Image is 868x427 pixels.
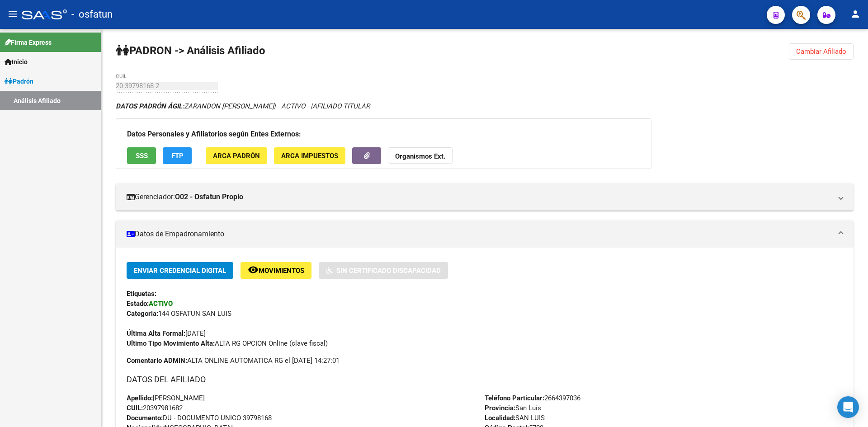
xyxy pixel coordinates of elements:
[206,147,267,164] button: ARCA Padrón
[213,152,260,160] span: ARCA Padrón
[127,357,187,365] strong: Comentario ADMIN:
[395,152,445,160] strong: Organismos Ext.
[127,147,156,164] button: SSS
[127,414,163,422] strong: Documento:
[71,5,113,24] span: - osfatun
[127,229,832,239] mat-panel-title: Datos de Empadronamiento
[116,102,184,110] strong: DATOS PADRÓN ÁGIL:
[259,267,304,275] span: Movimientos
[127,356,340,366] span: ALTA ONLINE AUTOMATICA RG el [DATE] 14:27:01
[171,152,184,160] span: FTP
[485,394,544,402] strong: Teléfono Particular:
[127,310,158,318] strong: Categoria:
[248,264,259,275] mat-icon: remove_red_eye
[127,404,183,412] span: 20397981682
[485,414,545,422] span: SAN LUIS
[116,44,265,57] strong: PADRON -> Análisis Afiliado
[796,47,846,56] span: Cambiar Afiliado
[485,404,515,412] strong: Provincia:
[485,394,580,402] span: 2664397036
[319,262,448,279] button: Sin Certificado Discapacidad
[116,102,370,110] i: | ACTIVO |
[127,329,206,338] span: [DATE]
[163,147,192,164] button: FTP
[789,43,854,60] button: Cambiar Afiliado
[127,394,153,402] strong: Apellido:
[127,262,233,279] button: Enviar Credencial Digital
[127,329,185,338] strong: Última Alta Formal:
[175,192,243,202] strong: O02 - Osfatun Propio
[127,128,640,141] h3: Datos Personales y Afiliatorios según Entes Externos:
[134,267,226,275] span: Enviar Credencial Digital
[127,394,205,402] span: [PERSON_NAME]
[485,414,515,422] strong: Localidad:
[336,267,441,275] span: Sin Certificado Discapacidad
[7,9,18,19] mat-icon: menu
[127,404,143,412] strong: CUIL:
[127,414,272,422] span: DU - DOCUMENTO UNICO 39798168
[5,76,33,86] span: Padrón
[127,300,149,308] strong: Estado:
[388,147,453,164] button: Organismos Ext.
[241,262,311,279] button: Movimientos
[312,102,370,110] span: AFILIADO TITULAR
[850,9,861,19] mat-icon: person
[837,396,859,418] div: Open Intercom Messenger
[127,309,843,319] div: 144 OSFATUN SAN LUIS
[127,339,215,347] strong: Ultimo Tipo Movimiento Alta:
[116,102,274,110] span: ZARANDON [PERSON_NAME]
[485,404,541,412] span: San Luis
[127,339,328,347] span: ALTA RG OPCION Online (clave fiscal)
[127,192,832,202] mat-panel-title: Gerenciador:
[127,290,156,298] strong: Etiquetas:
[5,57,28,67] span: Inicio
[149,300,173,308] strong: ACTIVO
[136,152,148,160] span: SSS
[5,38,52,47] span: Firma Express
[274,147,345,164] button: ARCA Impuestos
[116,221,854,248] mat-expansion-panel-header: Datos de Empadronamiento
[116,183,854,211] mat-expansion-panel-header: Gerenciador:O02 - Osfatun Propio
[127,373,843,386] h3: DATOS DEL AFILIADO
[281,152,338,160] span: ARCA Impuestos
